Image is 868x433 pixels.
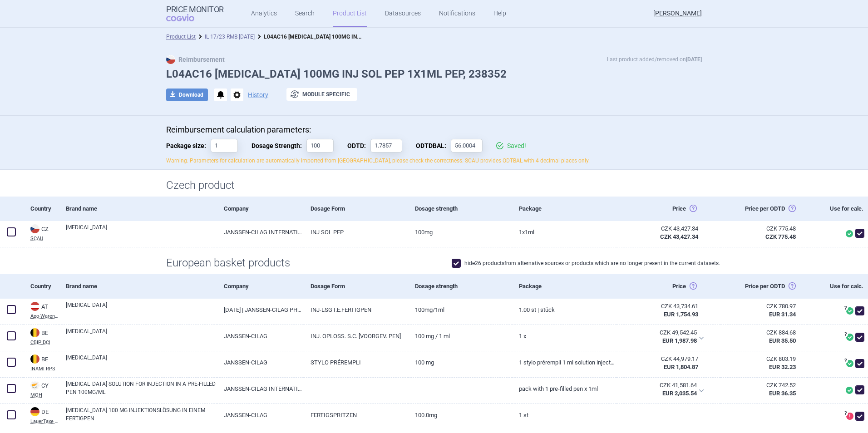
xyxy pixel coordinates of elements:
div: Package [512,274,616,299]
p: Warning: Parameters for calculation are automatically imported from [GEOGRAPHIC_DATA], please che... [166,157,702,165]
strong: [DATE] [686,56,702,63]
div: CZK 49,542.45 [623,329,697,337]
a: 100.0mg [408,404,512,426]
img: Austria [30,302,39,311]
div: CZK 884.68 [727,329,796,337]
div: CZK 742.52 [727,381,796,389]
a: CZK 884.68EUR 35.50 [720,325,807,349]
abbr: CBIP DCI [30,340,59,345]
span: COGVIO [166,14,207,21]
abbr: SP-CAU-010 Kypr [623,381,697,398]
a: INJ SOL PEP [304,221,408,243]
span: Package size: [166,139,211,153]
input: Package size: [211,139,238,153]
a: [MEDICAL_DATA] SOLUTION FOR INJECTION IN A PRE-FILLED PEN 100MG/ML [66,380,217,396]
span: Obvyklá Denní Terapeutická Dávka Balení [416,139,451,153]
h1: European basket products [166,256,702,270]
div: CZK 41,581.64 [623,381,697,389]
abbr: SCAU [30,236,59,241]
a: PACK WITH 1 PRE-FILLED PEN X 1ML [512,378,616,400]
div: Country [24,197,59,221]
input: ODTDBAL: [451,139,483,153]
div: DE [30,407,59,417]
strong: Price Monitor [166,5,224,14]
a: DEDELauerTaxe CGM [24,406,59,424]
a: INJ. OPLOSS. S.C. [VOORGEV. PEN] [304,325,408,347]
a: [MEDICAL_DATA] 100 MG INJEKTIONSLÖSUNG IN EINEM FERTIGPEN [66,406,217,423]
span: Dosage Strength: [252,139,306,153]
img: Germany [30,407,39,416]
div: Dosage Form [304,197,408,221]
a: JANSSEN-CILAG INTERNATIONAL N.V., BEERSE [217,221,304,243]
a: [MEDICAL_DATA] [66,301,217,317]
a: 1.00 ST | Stück [512,299,616,321]
button: History [248,92,268,98]
div: CY [30,381,59,391]
a: CZK 780.97EUR 31.34 [720,299,807,322]
span: ? [843,411,848,416]
button: Download [166,89,208,101]
a: IL 17/23 RMB [DATE] [205,34,255,40]
div: CZ [30,224,59,234]
abbr: MOH [30,393,59,398]
a: ATATApo-Warenv.I [24,301,59,319]
a: 1 x [512,325,616,347]
p: Last product added/removed on [607,55,702,64]
div: CZK 49,542.45EUR 1,987.98 [616,325,710,351]
div: Price [616,274,720,299]
strong: EUR 2,035.54 [662,390,697,397]
div: Use for calc. [807,274,868,299]
img: Cyprus [30,381,39,390]
span: ? [843,332,848,337]
div: CZK 803.19 [727,355,796,363]
a: 100 mg / 1 ml [408,325,512,347]
a: [MEDICAL_DATA] [66,327,217,344]
a: 100MG/1ML [408,299,512,321]
div: Dosage Form [304,274,408,299]
li: Product List [166,32,196,41]
a: CZK 803.19EUR 32.23 [720,351,807,375]
div: CZK 41,581.64EUR 2,035.54 [616,378,710,404]
div: BE [30,328,59,338]
span: ? [843,305,848,311]
div: CZK 780.97 [727,302,796,310]
a: 1 St [512,404,616,426]
a: Product List [166,34,196,40]
div: Use for calc. [807,197,868,221]
div: Country [24,274,59,299]
a: Price MonitorCOGVIO [166,5,224,22]
abbr: SP-CAU-010 Belgie hrazené LP [623,329,697,345]
a: BEBEINAMI RPS [24,354,59,371]
div: Company [217,197,304,221]
input: ODTD: [370,139,402,153]
img: Belgium [30,354,39,364]
h1: L04AC16 [MEDICAL_DATA] 100MG INJ SOL PEP 1X1ML PEP, 238352 [166,68,702,81]
a: 1 stylo prérempli 1 mL solution injectable, 100 mg [512,351,616,374]
strong: EUR 1,754.93 [664,311,698,318]
abbr: INAMI RPS [30,366,59,371]
div: Dosage strength [408,274,512,299]
strong: CZK 43,427.34 [660,233,698,240]
p: Reimbursement calculation parameters: [166,125,702,135]
a: CYCYMOH [24,380,59,398]
div: Company [217,274,304,299]
span: Obvyklá Denní Terapeutická Dávka [347,139,370,153]
strong: EUR 32.23 [769,364,796,370]
strong: L04AC16 [MEDICAL_DATA] 100MG INJ SOL PEP 1X1ML PEP, 238352 [264,32,435,40]
input: Dosage Strength: [306,139,334,153]
strong: EUR 1,804.87 [664,364,698,370]
strong: CZK 775.48 [765,233,796,240]
img: Czech Republic [30,224,39,233]
abbr: LauerTaxe CGM [30,419,59,424]
a: CZCZSCAU [24,223,59,241]
div: Price [616,197,720,221]
div: Dosage strength [408,197,512,221]
div: Package [512,197,616,221]
abbr: SP-CAU-010 Rakousko [623,302,698,319]
a: [MEDICAL_DATA] [66,223,217,240]
h1: Czech product [166,179,702,192]
div: AT [30,302,59,312]
abbr: SP-CAU-010 Belgie hrazené LP [623,355,698,371]
abbr: Apo-Warenv.I [30,314,59,319]
a: JANSSEN-CILAG [217,325,304,347]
